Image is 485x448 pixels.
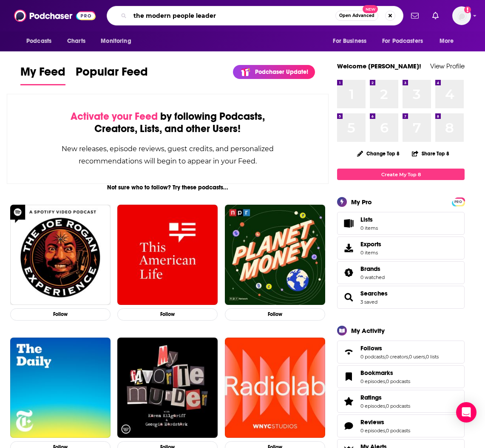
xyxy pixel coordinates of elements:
span: Ratings [337,390,465,413]
span: New [363,5,378,13]
span: 0 items [360,250,381,256]
button: Change Top 8 [352,148,405,159]
div: My Pro [351,198,372,206]
span: Exports [360,240,381,248]
a: Show notifications dropdown [408,8,422,23]
a: Show notifications dropdown [429,8,442,23]
span: 0 items [360,225,378,231]
span: My Feed [20,65,65,84]
button: Show profile menu [452,6,471,25]
a: 0 podcasts [360,354,385,360]
a: 0 creators [386,354,408,360]
span: , [385,354,386,360]
a: Exports [337,237,465,259]
img: Podchaser - Follow, Share and Rate Podcasts [14,8,96,24]
span: Lists [340,217,357,229]
span: Open Advanced [339,14,374,18]
span: Reviews [337,414,465,437]
span: , [385,403,386,409]
a: 3 saved [360,299,377,305]
span: Follows [360,344,382,352]
a: Ratings [340,395,357,407]
button: open menu [434,33,465,49]
span: , [385,428,386,434]
a: 0 watched [360,274,385,280]
a: Ratings [360,394,410,401]
span: Podcasts [26,35,51,47]
img: Radiolab [225,338,325,438]
a: View Profile [430,62,465,70]
div: Not sure who to follow? Try these podcasts... [7,184,329,191]
a: Searches [340,291,357,303]
span: Exports [340,242,357,254]
span: Monitoring [101,35,131,47]
span: PRO [453,199,463,205]
p: Podchaser Update! [255,68,308,76]
a: PRO [453,198,463,205]
a: Reviews [340,420,357,432]
a: 0 lists [426,354,439,360]
svg: Add a profile image [464,6,471,13]
div: by following Podcasts, Creators, Lists, and other Users! [50,110,286,135]
span: Activate your Feed [71,110,158,123]
div: Open Intercom Messenger [456,402,476,423]
img: The Daily [10,338,111,438]
span: More [440,35,454,47]
div: New releases, episode reviews, guest credits, and personalized recommendations will begin to appe... [50,143,286,167]
button: open menu [327,33,377,49]
button: Share Top 8 [411,145,450,162]
span: Logged in as sashagoldin [452,6,471,25]
span: , [385,378,386,384]
a: Follows [360,344,439,352]
img: The Joe Rogan Experience [10,205,111,305]
span: For Podcasters [382,35,423,47]
a: Searches [360,290,388,297]
span: Charts [67,35,85,47]
button: Follow [225,308,325,321]
a: Charts [62,33,91,49]
img: User Profile [452,6,471,25]
a: Create My Top 8 [337,169,465,180]
div: Search podcasts, credits, & more... [107,6,403,25]
a: Brands [360,265,385,273]
input: Search podcasts, credits, & more... [130,9,335,23]
span: Lists [360,216,373,223]
button: open menu [20,33,62,49]
span: Searches [337,286,465,309]
button: Follow [10,308,111,321]
span: Brands [337,261,465,284]
a: Welcome [PERSON_NAME]! [337,62,421,70]
a: 0 podcasts [386,403,410,409]
div: My Activity [351,327,385,335]
span: , [425,354,426,360]
span: Bookmarks [337,365,465,388]
button: Open AdvancedNew [335,11,378,21]
a: Bookmarks [340,371,357,383]
img: Planet Money [225,205,325,305]
a: 0 episodes [360,428,385,434]
a: Reviews [360,418,410,426]
img: This American Life [117,205,218,305]
span: For Business [333,35,366,47]
a: 0 users [409,354,425,360]
a: Bookmarks [360,369,410,377]
span: Reviews [360,418,384,426]
button: Follow [117,308,218,321]
button: open menu [95,33,142,49]
a: Brands [340,267,357,279]
span: Lists [360,216,378,223]
a: Follows [340,346,357,358]
span: Ratings [360,394,382,401]
img: My Favorite Murder with Karen Kilgariff and Georgia Hardstark [117,338,218,438]
a: Lists [337,212,465,235]
span: , [408,354,409,360]
a: 0 episodes [360,403,385,409]
a: My Feed [20,65,65,85]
